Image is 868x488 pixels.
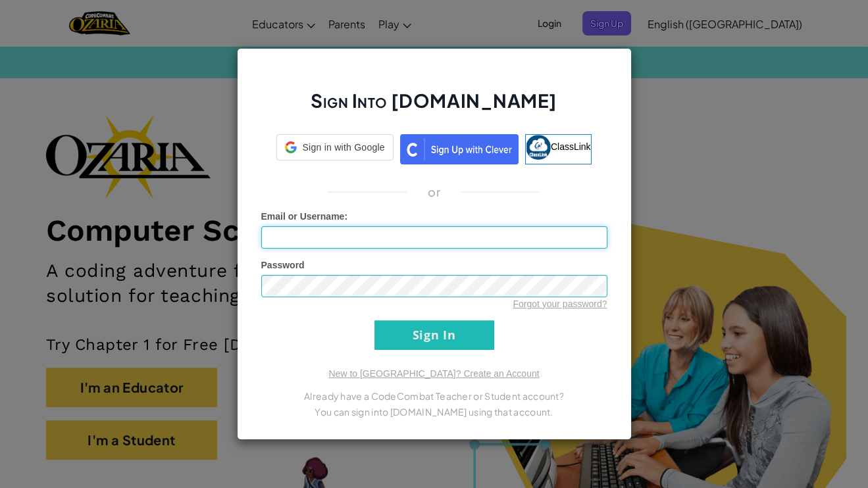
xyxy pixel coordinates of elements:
[428,184,440,200] p: or
[261,404,607,420] p: You can sign into [DOMAIN_NAME] using that account.
[328,368,539,379] a: New to [GEOGRAPHIC_DATA]? Create an Account
[261,260,305,270] span: Password
[551,141,591,152] span: ClassLink
[276,134,393,160] div: Sign in with Google
[261,211,345,222] span: Email or Username
[261,210,348,223] label: :
[513,299,607,309] a: Forgot your password?
[374,320,494,350] input: Sign In
[302,141,384,154] span: Sign in with Google
[261,88,607,126] h2: Sign Into [DOMAIN_NAME]
[526,135,551,160] img: classlink-logo-small.png
[400,134,519,164] img: clever_sso_button@2x.png
[276,134,393,164] a: Sign in with Google
[261,388,607,404] p: Already have a CodeCombat Teacher or Student account?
